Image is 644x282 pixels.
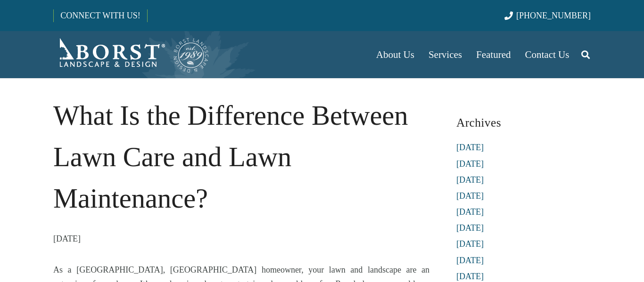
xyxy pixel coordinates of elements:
[53,95,429,219] h1: What Is the Difference Between Lawn Care and Lawn Maintenance?
[456,207,484,217] a: [DATE]
[456,143,484,152] a: [DATE]
[476,49,511,60] span: Featured
[456,159,484,169] a: [DATE]
[369,31,421,78] a: About Us
[456,175,484,185] a: [DATE]
[456,112,591,133] h3: Archives
[421,31,469,78] a: Services
[429,49,462,60] span: Services
[53,36,210,73] a: Borst-Logo
[54,4,147,27] a: CONNECT WITH US!
[376,49,414,60] span: About Us
[576,43,595,66] a: Search
[469,31,518,78] a: Featured
[516,11,591,20] span: [PHONE_NUMBER]
[504,11,591,20] a: [PHONE_NUMBER]
[518,31,577,78] a: Contact Us
[456,191,484,201] a: [DATE]
[53,232,81,246] time: 17 September 2019 at 08:34:29 America/New_York
[456,256,484,265] a: [DATE]
[456,239,484,249] a: [DATE]
[525,49,570,60] span: Contact Us
[456,272,484,281] a: [DATE]
[456,223,484,233] a: [DATE]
